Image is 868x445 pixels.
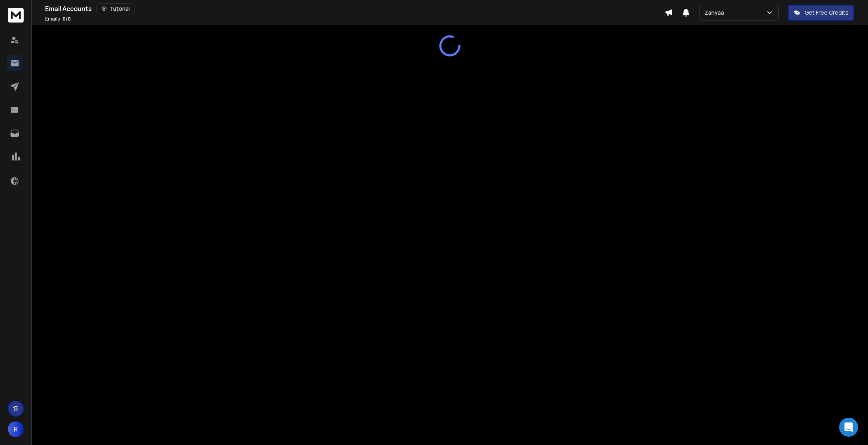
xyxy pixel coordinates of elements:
[788,5,854,21] button: Get Free Credits
[45,3,665,14] div: Email Accounts
[839,418,858,437] div: Open Intercom Messenger
[8,421,24,437] button: R
[705,9,727,17] p: Zariyaa
[97,3,135,14] button: Tutorial
[63,15,71,22] span: 0 / 0
[45,16,71,22] p: Emails :
[805,9,849,17] p: Get Free Credits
